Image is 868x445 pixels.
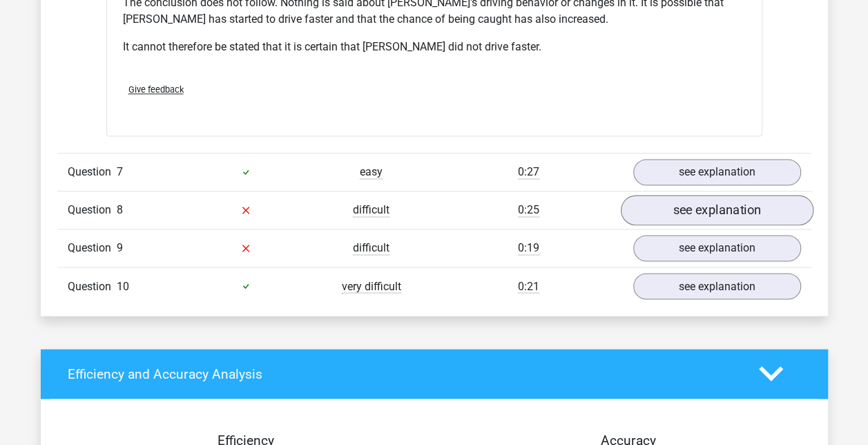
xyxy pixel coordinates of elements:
[68,240,117,256] span: Question
[68,366,738,381] h4: Efficiency and Accuracy Analysis
[633,159,801,185] a: see explanation
[518,203,539,217] span: 0:25
[117,241,123,254] span: 9
[117,279,129,292] span: 10
[633,235,801,261] a: see explanation
[518,279,539,293] span: 0:21
[117,203,123,216] span: 8
[633,273,801,299] a: see explanation
[128,84,184,95] span: Give feedback
[68,278,117,294] span: Question
[117,165,123,178] span: 7
[360,165,383,179] span: easy
[353,203,389,217] span: difficult
[353,241,389,255] span: difficult
[518,165,539,179] span: 0:27
[123,39,746,55] p: It cannot therefore be stated that it is certain that [PERSON_NAME] did not drive faster.
[68,202,117,218] span: Question
[518,241,539,255] span: 0:19
[68,164,117,180] span: Question
[342,279,401,293] span: very difficult
[620,195,813,225] a: see explanation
